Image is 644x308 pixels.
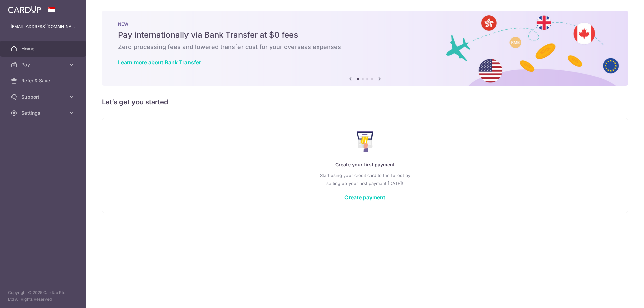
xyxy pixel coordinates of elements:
img: CardUp [8,5,41,13]
p: Start using your credit card to the fullest by setting up your first payment [DATE]! [116,171,614,187]
span: Home [21,45,66,52]
p: [EMAIL_ADDRESS][DOMAIN_NAME] [11,23,75,30]
h5: Let’s get you started [102,97,628,107]
p: Create your first payment [116,161,614,169]
h5: Pay internationally via Bank Transfer at $0 fees [118,29,612,40]
span: Settings [21,110,66,116]
iframe: Opens a widget where you can find more information [601,288,637,305]
img: Make Payment [357,131,374,152]
a: Learn more about Bank Transfer [118,59,201,66]
span: Support [21,94,66,100]
span: Refer & Save [21,77,66,84]
span: Pay [21,61,66,68]
a: Create payment [344,194,385,201]
img: Bank transfer banner [102,11,628,86]
h6: Zero processing fees and lowered transfer cost for your overseas expenses [118,43,612,51]
p: NEW [118,21,612,27]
